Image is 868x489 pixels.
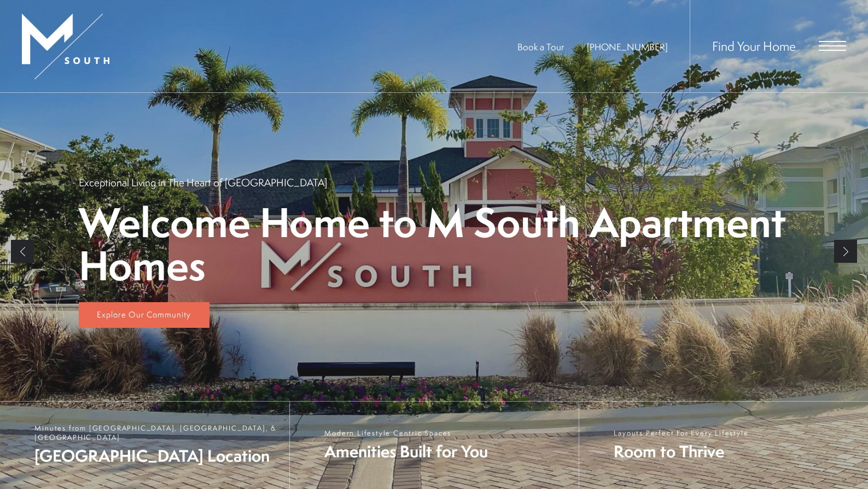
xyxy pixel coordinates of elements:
[834,240,857,263] a: Next
[614,428,748,438] span: Layouts Perfect For Every Lifestyle
[587,40,668,53] span: [PHONE_NUMBER]
[79,175,327,190] p: Exceptional Living in The Heart of [GEOGRAPHIC_DATA]
[579,402,868,489] a: Layouts Perfect For Every Lifestyle
[587,40,668,53] a: Call Us at 813-570-8014
[324,440,488,463] span: Amenities Built for You
[34,423,278,442] span: Minutes from [GEOGRAPHIC_DATA], [GEOGRAPHIC_DATA], & [GEOGRAPHIC_DATA]
[97,309,191,320] span: Explore Our Community
[324,428,488,438] span: Modern Lifestyle Centric Spaces
[79,201,790,287] p: Welcome Home to M South Apartment Homes
[22,14,109,79] img: MSouth
[289,402,579,489] a: Modern Lifestyle Centric Spaces
[11,240,34,263] a: Previous
[79,302,209,328] a: Explore Our Community
[819,41,846,51] button: Open Menu
[34,445,278,467] span: [GEOGRAPHIC_DATA] Location
[614,440,748,463] span: Room to Thrive
[517,40,564,53] a: Book a Tour
[712,37,796,55] a: Find Your Home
